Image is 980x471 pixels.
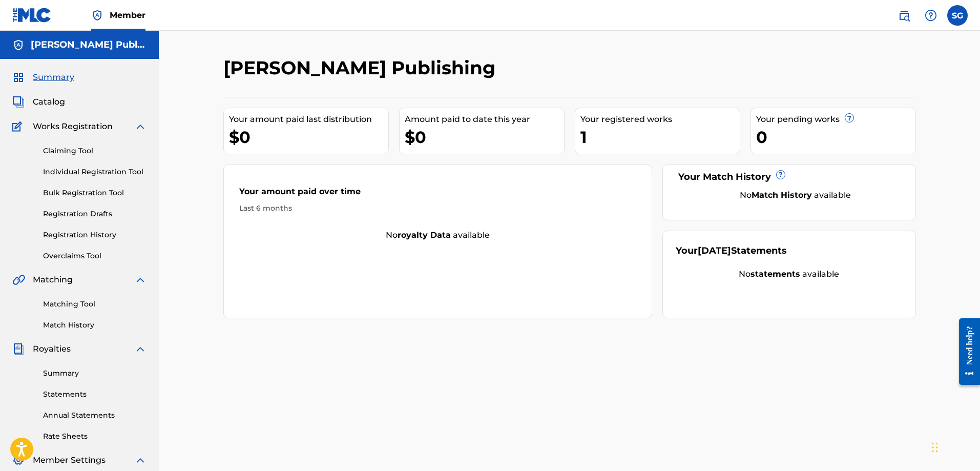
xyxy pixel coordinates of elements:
[33,96,65,108] span: Catalog
[239,203,637,214] div: Last 6 months
[239,186,637,203] div: Your amount paid over time
[43,251,147,261] a: Overclaims Tool
[223,56,501,79] h2: [PERSON_NAME] Publishing
[12,39,25,51] img: Accounts
[929,422,980,471] iframe: Chat Widget
[43,431,147,442] a: Rate Sheets
[12,343,25,355] img: Royalties
[925,9,937,22] img: help
[750,269,800,279] strong: statements
[134,120,147,133] img: expand
[580,113,740,126] div: Your registered works
[947,5,968,26] div: User Menu
[12,96,65,108] a: CatalogCatalog
[921,5,941,26] div: Help
[43,167,147,177] a: Individual Registration Tool
[777,171,785,179] span: ?
[224,229,652,241] div: No available
[229,126,388,149] div: $0
[33,274,73,286] span: Matching
[43,146,147,156] a: Claiming Tool
[134,274,147,286] img: expand
[676,170,903,184] div: Your Match History
[845,114,853,122] span: ?
[951,311,980,393] iframe: Resource Center
[932,432,938,463] div: Drag
[756,126,915,149] div: 0
[33,454,106,466] span: Member Settings
[33,71,74,84] span: Summary
[43,320,147,331] a: Match History
[43,188,147,198] a: Bulk Registration Tool
[698,245,731,256] span: [DATE]
[43,209,147,219] a: Registration Drafts
[43,410,147,421] a: Annual Statements
[676,268,903,280] div: No available
[12,274,25,286] img: Matching
[134,454,147,466] img: expand
[689,189,903,201] div: No available
[898,9,910,22] img: search
[134,343,147,355] img: expand
[12,71,25,84] img: Summary
[12,96,25,108] img: Catalog
[405,126,564,149] div: $0
[405,113,564,126] div: Amount paid to date this year
[43,230,147,240] a: Registration History
[33,343,71,355] span: Royalties
[43,389,147,400] a: Statements
[43,368,147,379] a: Summary
[12,71,74,84] a: SummarySummary
[43,299,147,310] a: Matching Tool
[676,244,787,258] div: Your Statements
[580,126,740,149] div: 1
[894,5,914,26] a: Public Search
[12,8,52,23] img: MLC Logo
[752,190,812,200] strong: Match History
[229,113,388,126] div: Your amount paid last distribution
[12,454,25,466] img: Member Settings
[33,120,113,133] span: Works Registration
[12,120,26,133] img: Works Registration
[756,113,915,126] div: Your pending works
[110,9,145,21] span: Member
[31,39,147,51] h5: Sean Goodman Publishing
[398,230,451,240] strong: royalty data
[91,9,103,22] img: Top Rightsholder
